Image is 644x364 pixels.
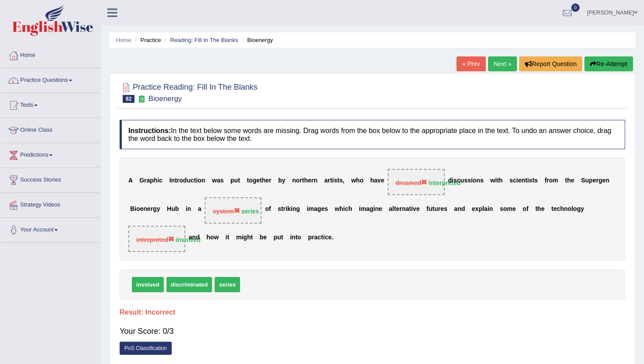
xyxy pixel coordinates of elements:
b: n [292,177,296,184]
b: t [281,206,283,213]
b: I [170,177,171,184]
b: n [202,177,205,184]
b: s [534,177,538,184]
b: y [282,177,286,184]
b: u [428,206,432,213]
b: w [214,234,219,241]
b: n [606,177,610,184]
b: r [311,177,314,184]
b: s [339,177,343,184]
b: t [409,206,411,213]
b: n [457,206,461,213]
b: s [464,177,467,184]
b: e [379,206,382,213]
b: g [598,177,602,184]
button: Report Question [519,56,582,71]
b: i [495,177,497,184]
b: a [374,177,378,184]
b: h [567,177,571,184]
b: s [480,177,484,184]
b: n [375,206,379,213]
b: c [457,177,460,184]
span: involved [132,277,164,292]
b: n [143,206,147,213]
h2: Practice Reading: Fill In The Blanks [120,81,258,103]
b: h [499,177,503,184]
b: n [521,177,525,184]
b: m [553,177,558,184]
b: p [479,206,483,213]
b: w [351,177,356,184]
b: t [194,177,196,184]
b: t [532,177,534,184]
span: series [215,277,240,292]
b: t [281,234,283,241]
b: c [557,206,560,213]
b: H [167,206,171,213]
b: b [278,177,282,184]
b: i [527,177,529,184]
b: , [343,177,344,184]
span: 0 [571,3,580,12]
b: s [453,177,457,184]
a: Strategy Videos [0,193,100,215]
b: i [307,206,308,213]
a: Practice Questions [0,68,100,90]
span: system [212,208,240,215]
b: s [325,206,328,213]
b: e [256,177,260,184]
a: Your Account [0,218,100,240]
b: u [187,177,191,184]
b: e [513,206,516,213]
b: s [444,206,447,213]
b: p [230,177,234,184]
b: e [518,177,521,184]
b: r [144,177,146,184]
b: g [317,206,321,213]
b: h [262,177,266,184]
b: c [318,234,321,241]
b: u [171,206,175,213]
b: v [413,206,416,213]
b: c [191,177,194,184]
li: Bioenergy [240,36,273,44]
b: G [139,177,144,184]
b: n [188,206,191,213]
b: r [269,177,271,184]
b: e [396,206,400,213]
a: Home [116,37,131,43]
b: e [440,206,444,213]
b: f [527,206,529,213]
b: t [247,177,249,184]
b: h [370,177,374,184]
b: g [243,234,247,241]
a: Home [0,43,100,65]
b: i [488,206,489,213]
b: i [373,206,375,213]
strong: involved [176,236,201,243]
strong: interpreted [428,179,460,186]
b: d [196,234,200,241]
b: e [263,234,267,241]
b: t [525,177,527,184]
b: S [581,177,585,184]
b: e [602,177,606,184]
b: e [593,177,596,184]
b: o [179,177,183,184]
b: d [183,177,187,184]
b: o [360,177,364,184]
b: o [573,206,577,213]
b: a [406,206,409,213]
b: i [196,177,198,184]
span: interpreted [136,236,174,243]
b: t [238,177,240,184]
b: s [500,206,503,213]
b: e [541,206,545,213]
a: Next » [488,56,517,71]
b: i [290,234,292,241]
b: n [476,177,480,184]
b: t [295,234,297,241]
b: t [337,177,340,184]
b: i [186,206,188,213]
h4: In the text below some words are missing. Drag words from the box below to the appropriate place ... [120,120,625,149]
